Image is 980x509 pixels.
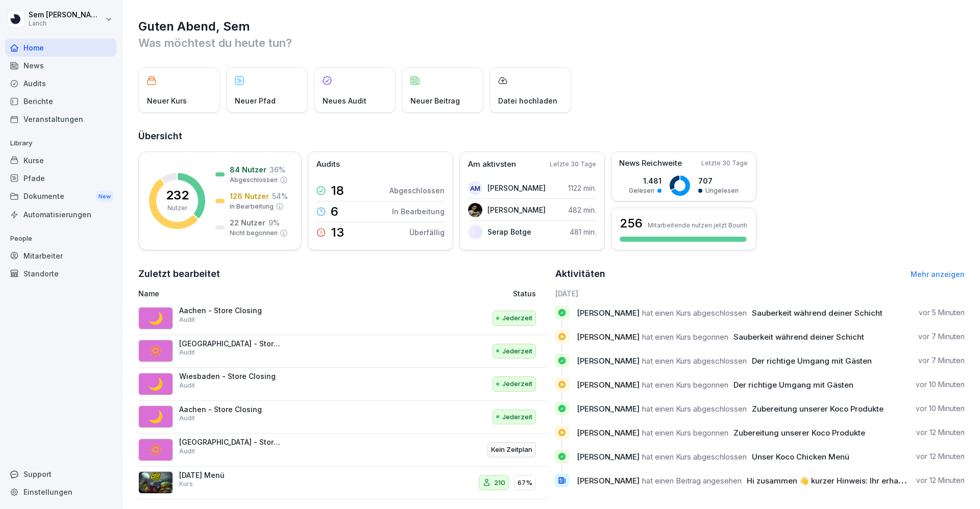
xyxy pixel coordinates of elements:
[138,467,548,500] a: [DATE] MenüKurs21067%
[5,110,116,128] div: Veranstaltungen
[577,332,640,342] span: [PERSON_NAME]
[642,476,742,486] span: hat einen Beitrag angesehen
[179,372,281,381] p: Wiesbaden - Store Closing
[179,471,281,480] p: [DATE] Menü
[230,202,274,211] p: In Bearbeitung
[179,348,195,357] p: Audit
[148,375,163,393] p: 🌙
[642,428,728,438] span: hat einen Kurs begonnen
[5,187,116,206] div: Dokumente
[5,265,116,283] a: Standorte
[916,403,965,414] p: vor 10 Minuten
[5,465,116,483] div: Support
[568,183,596,193] p: 1122 min.
[230,164,266,175] p: 84 Nutzer
[138,335,548,368] a: 🔅[GEOGRAPHIC_DATA] - Store OpeningAuditJederzeit
[138,471,173,494] img: ec5nih0dud1r891humttpyeb.png
[392,206,445,217] p: In Bearbeitung
[389,185,445,196] p: Abgeschlossen
[494,478,505,488] p: 210
[5,57,116,74] a: News
[230,228,278,238] p: Nicht begonnen
[138,18,965,35] h1: Guten Abend, Sem
[5,74,116,92] a: Audits
[648,221,747,229] p: Mitarbeitende nutzen jetzt Bounti
[701,159,748,168] p: Letzte 30 Tage
[502,313,532,323] p: Jederzeit
[468,225,482,239] img: fgodp68hp0emq4hpgfcp6x9z.png
[916,451,965,462] p: vor 12 Minuten
[577,428,640,438] span: [PERSON_NAME]
[550,160,596,169] p: Letzte 30 Tage
[502,412,532,422] p: Jederzeit
[179,306,281,315] p: Aachen - Store Closing
[916,427,965,438] p: vor 12 Minuten
[5,206,116,223] div: Automatisierungen
[468,159,516,170] p: Am aktivsten
[5,187,116,206] a: DokumenteNew
[409,227,445,238] p: Überfällig
[230,175,278,185] p: Abgeschlossen
[5,231,116,247] p: People
[272,191,288,201] p: 54 %
[911,270,965,278] a: Mehr anzeigen
[166,189,189,201] p: 232
[642,356,747,366] span: hat einen Kurs abgeschlossen
[577,380,640,390] span: [PERSON_NAME]
[147,95,187,106] p: Neuer Kurs
[502,379,532,389] p: Jederzeit
[642,404,747,414] span: hat einen Kurs abgeschlossen
[919,308,965,318] p: vor 5 Minuten
[642,380,728,390] span: hat einen Kurs begonnen
[5,483,116,501] div: Einstellungen
[269,164,285,175] p: 36 %
[570,226,596,237] p: 481 min.
[331,185,344,197] p: 18
[179,479,193,489] p: Kurs
[577,404,640,414] span: [PERSON_NAME]
[752,404,884,414] span: Zubereitung unserer Koco Produkte
[138,288,395,299] p: Name
[577,308,640,318] span: [PERSON_NAME]
[29,20,103,27] p: Lanch
[468,181,482,195] div: AM
[138,267,548,281] h2: Zuletzt bearbeitet
[513,288,536,299] p: Status
[705,186,739,195] p: Ungelesen
[138,129,965,143] h2: Übersicht
[5,169,116,187] a: Pfade
[96,191,113,202] div: New
[698,175,739,186] p: 707
[179,414,195,423] p: Audit
[568,205,596,215] p: 482 min.
[148,408,163,426] p: 🌙
[331,206,338,218] p: 6
[138,302,548,335] a: 🌙Aachen - Store ClosingAuditJederzeit
[179,438,281,447] p: [GEOGRAPHIC_DATA] - Store Opening
[5,135,116,151] p: Library
[5,39,116,57] a: Home
[502,346,532,357] p: Jederzeit
[733,332,864,342] span: Sauberkeit während deiner Schicht
[331,226,344,239] p: 13
[487,183,546,193] p: [PERSON_NAME]
[138,434,548,467] a: 🔅[GEOGRAPHIC_DATA] - Store OpeningAuditKein Zeitplan
[555,267,605,281] h2: Aktivitäten
[148,309,163,327] p: 🌙
[230,217,265,228] p: 22 Nutzer
[5,151,116,169] div: Kurse
[5,92,116,110] div: Berichte
[620,215,643,232] h3: 256
[577,476,640,486] span: [PERSON_NAME]
[642,452,747,462] span: hat einen Kurs abgeschlossen
[642,332,728,342] span: hat einen Kurs begonnen
[733,380,853,390] span: Der richtige Umgang mit Gästen
[918,332,965,342] p: vor 7 Minuten
[642,308,747,318] span: hat einen Kurs abgeschlossen
[619,158,682,169] p: News Reichweite
[5,247,116,265] div: Mitarbeiter
[179,339,281,348] p: [GEOGRAPHIC_DATA] - Store Opening
[577,356,640,366] span: [PERSON_NAME]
